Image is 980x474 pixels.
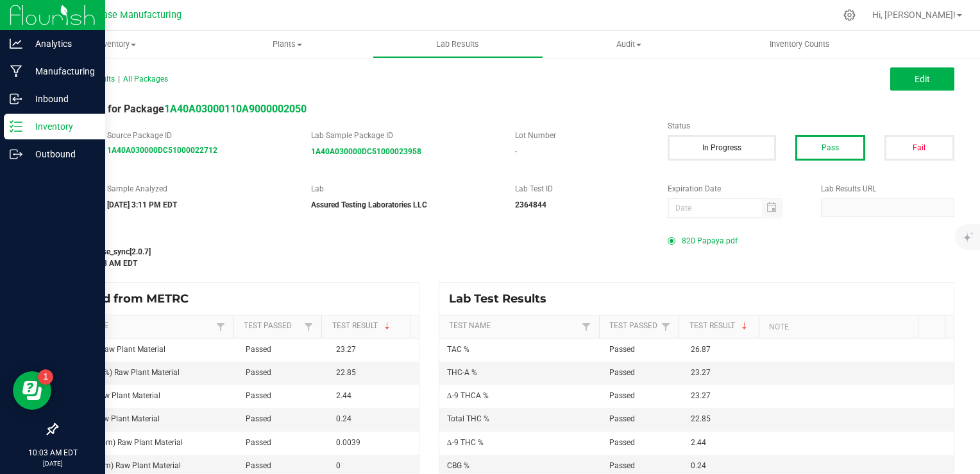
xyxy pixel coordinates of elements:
a: 1A40A03000110A9000002050 [164,103,307,115]
span: Starbase Manufacturing [80,10,182,21]
span: Passed [609,391,635,400]
span: Edit [915,74,930,84]
button: Pass [795,135,865,161]
span: 22.85 [691,414,711,423]
span: 22.85 [336,368,356,377]
p: [DATE] [6,459,99,468]
label: Expiration Date [668,183,801,195]
span: THCA (%) Raw Plant Material [65,345,165,354]
span: THC-A % [447,368,477,377]
span: Passed [246,438,271,447]
a: Audit [543,31,714,58]
p: Inbound [22,91,99,107]
p: Analytics [22,36,99,51]
iframe: Resource center [13,371,51,410]
span: 820 Papaya.pdf [682,231,738,250]
button: In Progress [668,135,776,161]
label: Lab Results URL [821,183,954,195]
span: Passed [609,414,635,423]
inline-svg: Analytics [10,37,22,50]
inline-svg: Manufacturing [10,65,22,78]
a: Test PassedSortable [244,321,301,331]
label: Lot Number [515,130,648,141]
a: Filter [658,319,673,335]
span: 23.27 [691,391,711,400]
a: Test NameSortable [449,321,578,331]
span: Sortable [739,321,750,331]
span: 2.44 [691,438,706,447]
span: Arsenic (ppm) Raw Plant Material [65,461,181,470]
span: CBG % [447,461,469,470]
span: Inventory Counts [752,39,847,50]
a: Plants [201,31,372,58]
span: 0.24 [336,414,351,423]
a: Filter [213,319,228,335]
iframe: Resource center unread badge [38,369,53,385]
p: 10:03 AM EDT [6,447,99,459]
span: All Packages [123,75,168,83]
span: 0 [336,461,341,470]
label: Status [668,120,954,132]
span: Δ-9 THCA % [447,391,489,400]
a: Test ResultSortable [689,321,754,331]
strong: Assured Testing Laboratories LLC [311,200,427,209]
span: Passed [246,414,271,423]
span: Audit [544,39,713,50]
a: Lab Results [373,31,543,58]
a: Filter [579,319,594,335]
inline-svg: Inventory [10,120,22,133]
label: Sample Analyzed [107,183,292,195]
span: CBG (%) Raw Plant Material [65,414,160,423]
span: Mercury (ppm) Raw Plant Material [65,438,183,447]
strong: [DATE] 3:11 PM EDT [107,200,177,209]
a: Inventory [31,31,201,58]
th: Note [759,315,918,338]
span: - [515,147,517,156]
inline-svg: Inbound [10,92,22,105]
span: Lab Result for Package [56,103,307,115]
span: THC (%) Raw Plant Material [65,391,160,400]
span: Passed [246,391,271,400]
div: Manage settings [841,9,857,21]
label: Source Package ID [107,130,292,141]
a: 1A40A030000DC51000023958 [311,147,421,156]
span: 23.27 [336,345,356,354]
span: Total THC % [447,414,489,423]
p: Manufacturing [22,64,99,79]
button: Edit [890,67,954,91]
label: Last Modified [56,231,648,243]
span: 0.0039 [336,438,360,447]
inline-svg: Outbound [10,148,22,161]
span: Plants [202,39,371,50]
span: Passed [246,345,271,354]
span: 2.44 [336,391,351,400]
p: Inventory [22,119,99,134]
span: | [118,75,120,83]
button: Fail [884,135,954,161]
span: TAC % [447,345,469,354]
a: Inventory Counts [714,31,885,58]
label: Lab [311,183,496,195]
span: Passed [246,461,271,470]
span: Synced from METRC [67,292,198,306]
span: Inventory [31,39,201,50]
p: Outbound [22,146,99,162]
span: Sortable [382,321,393,331]
span: Passed [609,345,635,354]
span: Passed [246,368,271,377]
span: 26.87 [691,345,711,354]
form-radio-button: Primary COA [668,237,675,245]
span: Passed [609,368,635,377]
span: 0.24 [691,461,706,470]
span: Passed [609,438,635,447]
span: Lab Results [419,39,496,50]
label: Lab Sample Package ID [311,130,496,141]
label: Lab Test ID [515,183,648,195]
a: 1A40A030000DC51000022712 [107,146,217,155]
a: Test PassedSortable [609,321,658,331]
span: Passed [609,461,635,470]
